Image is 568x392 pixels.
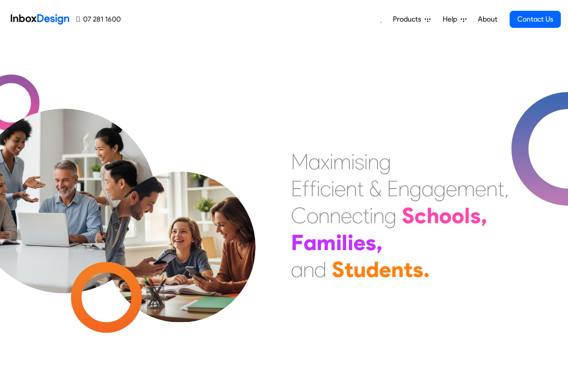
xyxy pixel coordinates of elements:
div: s [365,229,376,256]
div: g [379,148,391,175]
div: M [291,148,308,175]
div: h [427,202,439,229]
a: Products [389,10,434,28]
div: i [370,202,373,229]
div: n [346,175,357,202]
div: E [387,175,398,202]
div: e [335,175,346,202]
div: o [452,202,464,229]
div: i [364,148,368,175]
div: t [404,256,413,283]
div: g [409,175,422,202]
div: C [291,202,307,229]
div: n [318,202,330,229]
div: , [504,175,509,202]
a: 07 281 1600 [76,14,121,25]
div: d [366,256,379,283]
div: i [331,175,335,202]
a: Help [439,10,470,28]
div: i [336,229,342,256]
div: n [330,202,341,229]
div: . [423,256,430,283]
div: o [439,202,452,229]
div: m [317,229,336,256]
div: x [321,148,330,175]
div: a [308,148,321,175]
div: Maximising Efficient & Engagement, Connecting Schools, Families, and Students. [291,148,509,283]
div: s [355,148,364,175]
div: d [314,256,326,283]
div: a [304,229,317,256]
div: n [391,256,404,283]
div: , [376,229,383,256]
div: o [307,202,318,229]
div: c [352,202,363,229]
div: s [470,202,481,229]
div: S [332,256,344,283]
div: i [351,148,355,175]
div: t [363,202,370,229]
div: s [413,256,423,283]
div: t [344,256,353,283]
div: l [464,202,470,229]
div: u [353,256,366,283]
div: & [369,175,382,202]
div: n [303,256,314,283]
div: g [384,202,396,229]
img: parents_with_child.png [86,134,274,322]
div: e [353,229,365,256]
div: e [446,175,457,202]
a: Contact Us [510,11,561,28]
div: f [302,175,309,202]
div: n [368,148,379,175]
div: e [379,256,391,283]
div: i [348,229,353,256]
div: m [457,175,475,202]
div: i [317,175,320,202]
div: l [342,229,348,256]
div: a [422,175,434,202]
div: n [398,175,409,202]
span: Products [393,14,425,25]
div: g [434,175,446,202]
div: E [291,175,302,202]
div: n [373,202,384,229]
span: Help [443,14,461,25]
div: e [341,202,352,229]
div: F [291,229,304,256]
div: i [330,148,333,175]
a: About [475,10,500,28]
div: m [333,148,351,175]
div: S [402,202,414,229]
div: n [486,175,498,202]
div: c [414,202,427,229]
div: c [320,175,331,202]
div: t [357,175,364,202]
div: t [498,175,504,202]
div: e [475,175,486,202]
div: f [309,175,317,202]
div: a [291,256,303,283]
div: , [481,202,487,229]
